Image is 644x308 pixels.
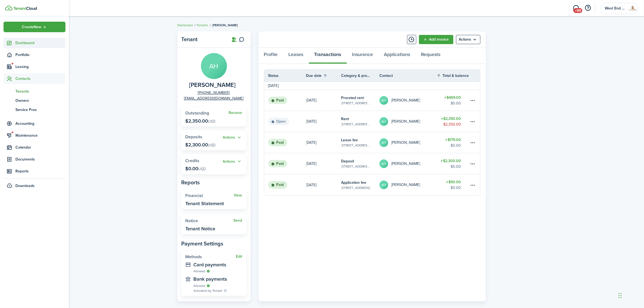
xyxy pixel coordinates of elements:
span: Dashboard [15,40,65,46]
button: Open menu [223,135,242,141]
a: Receive [229,111,242,115]
td: [DATE] [264,83,283,89]
span: Service Pros [15,107,65,113]
span: Downloads [15,183,35,189]
span: USD [199,166,206,172]
widget-stats-title: Methods [186,254,236,259]
a: Rent[STREET_ADDRESS][PERSON_NAME] [341,111,379,132]
span: Tenants [15,89,65,94]
table-info-title: Rent [341,116,349,122]
table-amount-title: $2,300.00 [441,158,461,164]
button: Actions [223,135,242,141]
span: +99 [573,8,582,13]
p: $0.00 [186,166,206,171]
span: Portfolio [15,52,65,58]
avatar-text: AH [379,117,388,126]
a: Prorated rent[STREET_ADDRESS][PERSON_NAME] [341,90,379,111]
a: Paid [264,90,306,111]
table-info-title: Deposit [341,158,354,164]
a: Messaging [571,1,581,15]
table-profile-info-text: [PERSON_NAME] [391,140,420,145]
p: [DATE] [306,182,317,188]
table-amount-description: $0.00 [451,100,461,106]
status: Paid [268,160,287,168]
a: [DATE] [306,153,341,174]
a: Owners [4,96,65,105]
a: Applications [379,48,416,64]
table-info-title: Prorated rent [341,95,364,101]
table-amount-title: $175.00 [445,137,461,143]
a: $2,300.00$0.00 [437,153,469,174]
a: Dashboard [4,38,65,48]
panel-main-subtitle: Payment Settings [181,240,246,248]
table-subtitle: [STREET_ADDRESS][PERSON_NAME] [341,101,371,106]
table-profile-info-text: [PERSON_NAME] [391,162,420,166]
span: [PERSON_NAME] [213,23,238,28]
span: Leasing [15,64,65,70]
span: Create New [22,25,41,29]
th: Category & property [341,73,379,78]
img: TenantCloud [13,7,37,10]
a: [DATE] [306,90,341,111]
span: Activated by Tenant [194,288,223,293]
a: Send [234,218,242,223]
p: $2,300.00 [186,142,216,148]
table-profile-info-text: [PERSON_NAME] [391,183,420,187]
table-info-title: Application fee [341,180,366,185]
a: Tenants [4,87,65,96]
p: [DATE] [306,97,317,103]
a: $2,350.00$2,350.00 [437,111,469,132]
a: $50.00$0.00 [437,174,469,195]
a: Paid [264,153,306,174]
status: Paid [268,97,287,104]
avatar-text: AH [201,53,227,79]
button: Open resource center [583,4,593,13]
table-amount-title: $469.00 [444,95,461,100]
table-amount-title: $50.00 [446,179,461,185]
span: Outstanding [186,110,209,116]
status: Paid [268,139,287,146]
a: AH[PERSON_NAME] [379,90,437,111]
table-subtitle: [STREET_ADDRESS][PERSON_NAME] [341,164,371,169]
span: Reports [15,168,65,174]
a: Insurance [347,48,379,64]
a: $469.00$0.00 [437,90,469,111]
button: Timeline [407,35,416,44]
panel-main-subtitle: Reports [181,178,246,186]
a: [DATE] [306,132,341,153]
button: Open menu [456,35,480,44]
iframe: Chat Widget [554,250,644,308]
widget-stats-title: Notice [186,218,234,223]
span: Airesa Hopkins [189,82,236,89]
a: Deposit[STREET_ADDRESS][PERSON_NAME] [341,153,379,174]
th: Sort [306,72,341,79]
button: Open menu [4,22,65,32]
table-subtitle: [STREET_ADDRESS][PERSON_NAME] [341,122,371,127]
a: View [234,193,242,198]
span: Allowed [194,283,206,288]
table-profile-info-text: [PERSON_NAME] [391,119,420,124]
span: Calendar [15,145,65,150]
a: Application fee[STREET_ADDRESS] [341,174,379,195]
a: Dashboard [177,23,193,28]
a: Reports [4,166,65,176]
avatar-text: AH [379,159,388,168]
span: Accounting [15,121,65,126]
span: Allowed [194,269,206,274]
span: Maintenance [15,133,65,138]
a: Paid [264,174,306,195]
p: [DATE] [306,161,317,166]
a: Open [264,111,306,132]
widget-stats-description: Card payments [194,262,242,267]
p: $2,350.00 [186,118,216,124]
status: Paid [268,181,287,189]
widget-stats-description: Tenant Statement [186,201,224,206]
a: [EMAIL_ADDRESS][DOMAIN_NAME] [184,96,244,101]
menu-btn: Actions [456,35,480,44]
a: Lease fee[STREET_ADDRESS][PERSON_NAME] [341,132,379,153]
div: Drag [619,287,622,304]
button: Actions [223,158,242,165]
